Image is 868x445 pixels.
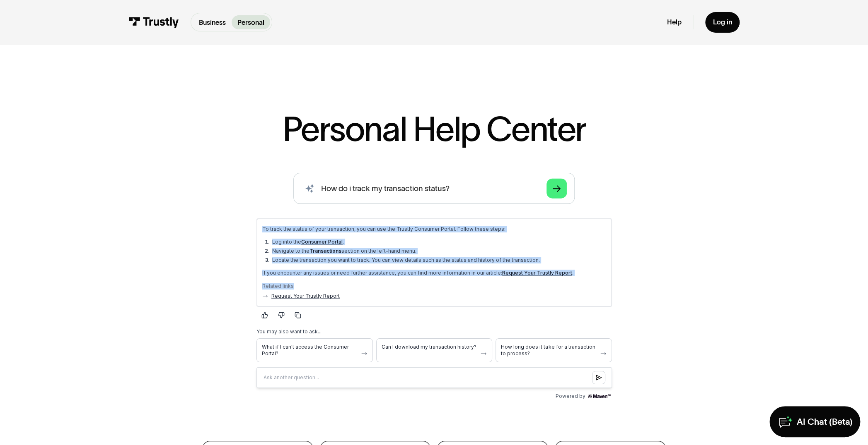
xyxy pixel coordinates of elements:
button: Submit question [342,159,355,172]
a: Log in [705,12,740,32]
a: Help [667,18,681,26]
p: If you encounter any issues or need further assistance, you can find more information in our arti... [12,58,356,65]
li: Log into the . [21,27,357,33]
img: Maven AGI Logo [337,181,362,188]
span: Powered by [306,181,336,188]
a: AI Chat (Beta) [769,406,860,437]
input: Question box [7,156,362,176]
form: Search [293,173,575,204]
h1: Personal Help Center [283,112,586,146]
div: Log in [713,18,732,26]
a: Business [193,15,232,29]
a: Request Your Trustly Report [252,58,322,64]
a: Request Your Trustly Report [22,81,90,88]
div: Related links [12,71,356,78]
img: Trustly Logo [128,17,179,28]
p: Personal [237,17,264,28]
span: What if I can't access the Consumer Portal? [12,132,108,145]
span: How long does it take for a transaction to process? [251,132,347,145]
li: Navigate to the section on the left-hand menu. [21,36,357,43]
a: Consumer Portal [51,27,93,33]
li: Locate the transaction you want to track. You can view details such as the status and history of ... [21,45,357,52]
a: Personal [232,15,270,29]
p: Business [199,17,226,28]
span: Can I download my transaction history? [132,132,227,139]
div: AI Chat (Beta) [797,416,853,427]
p: To track the status of your transaction, you can use the Trustly Consumer Portal. Follow these st... [12,14,356,21]
strong: Transactions [60,36,92,42]
div: You may also want to ask... [7,117,362,123]
input: search [293,173,575,204]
